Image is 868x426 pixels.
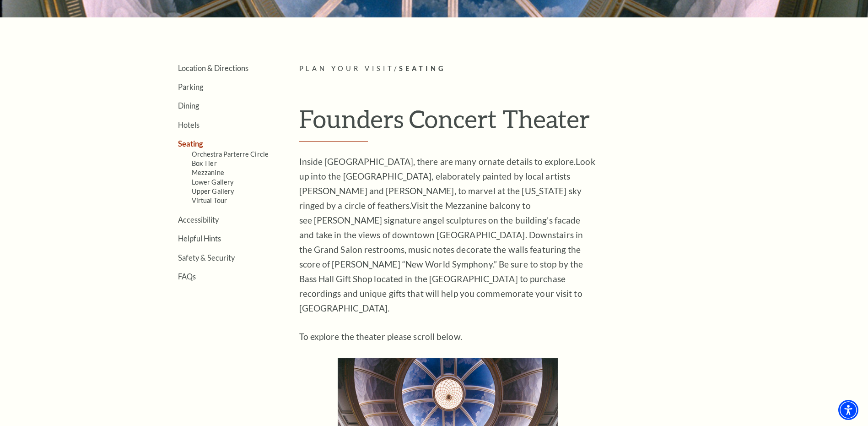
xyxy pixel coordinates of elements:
[192,169,224,176] a: Mezzanine
[192,178,234,186] a: Lower Gallery
[178,64,248,72] a: Location & Directions
[178,101,199,110] a: Dining
[178,82,203,91] a: Parking
[299,104,718,142] h1: Founders Concert Theater
[178,120,199,129] a: Hotels
[178,272,196,281] a: FAQs
[192,187,234,195] a: Upper Gallery
[192,197,227,204] a: Virtual Tour
[399,65,446,72] span: Seating
[299,65,394,72] span: Plan Your Visit
[838,400,858,420] div: Accessibility Menu
[192,150,269,158] a: Orchestra Parterre Circle
[299,329,597,344] p: To explore the theater please scroll below.
[178,234,221,243] a: Helpful Hints
[299,63,718,75] p: /
[178,139,203,148] a: Seating
[178,253,235,262] a: Safety & Security
[178,215,219,224] a: Accessibility
[299,154,597,316] p: Inside [GEOGRAPHIC_DATA], there are many ornate details to explore. Visit the Mezzanine balcony t...
[192,159,217,167] a: Box Tier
